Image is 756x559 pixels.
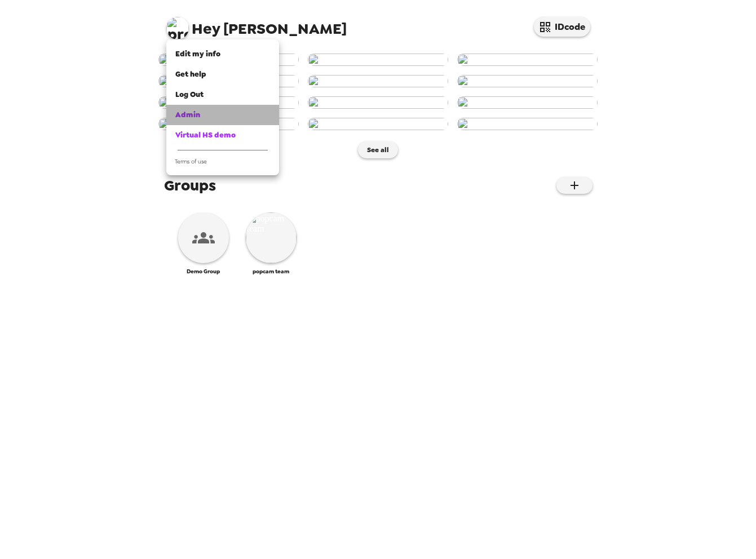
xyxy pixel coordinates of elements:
[175,49,220,59] span: Edit my info
[175,69,206,79] span: Get help
[166,155,279,171] a: Terms of use
[175,90,204,99] span: Log Out
[175,110,200,119] span: Admin
[175,130,236,140] span: Virtual HS demo
[175,158,207,165] span: Terms of use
